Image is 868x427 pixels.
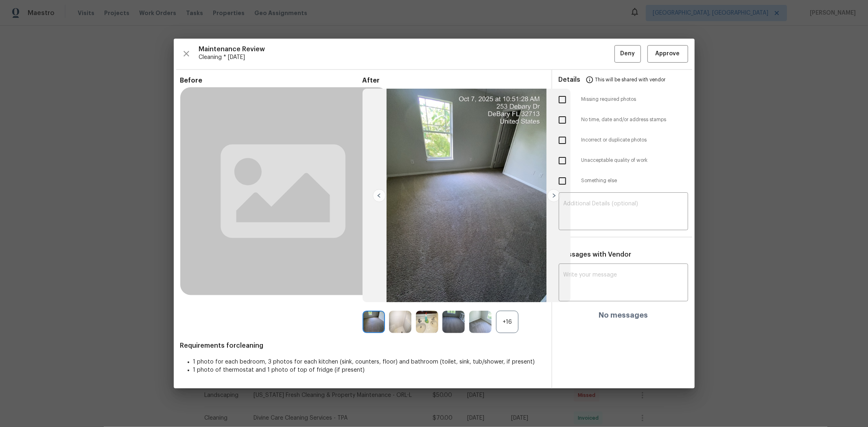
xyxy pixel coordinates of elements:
[199,53,614,61] span: Cleaning * [DATE]
[582,137,688,144] span: Incorrect or duplicate photos
[552,130,695,150] div: Incorrect or duplicate photos
[582,96,688,103] span: Missing required photos
[363,76,545,85] span: After
[595,70,666,89] span: This will be shared with vendor
[582,157,688,164] span: Unacceptable quality of work
[582,116,688,123] span: No time, date and/or address stamps
[193,366,545,374] li: 1 photo of thermostat and 1 photo of top of fridge (if present)
[559,251,632,258] span: Messages with Vendor
[647,45,688,63] button: Approve
[559,70,581,89] span: Details
[496,311,518,333] div: +16
[373,189,386,202] img: left-chevron-button-url
[180,76,363,85] span: Before
[552,89,695,110] div: Missing required photos
[552,150,695,171] div: Unacceptable quality of work
[199,45,614,53] span: Maintenance Review
[599,311,648,319] h4: No messages
[547,189,560,202] img: right-chevron-button-url
[193,358,545,366] li: 1 photo for each bedroom, 3 photos for each kitchen (sink, counters, floor) and bathroom (toilet,...
[614,45,641,63] button: Deny
[620,49,635,59] span: Deny
[552,110,695,130] div: No time, date and/or address stamps
[552,171,695,191] div: Something else
[180,342,545,350] span: Requirements for cleaning
[656,49,680,59] span: Approve
[582,177,688,184] span: Something else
